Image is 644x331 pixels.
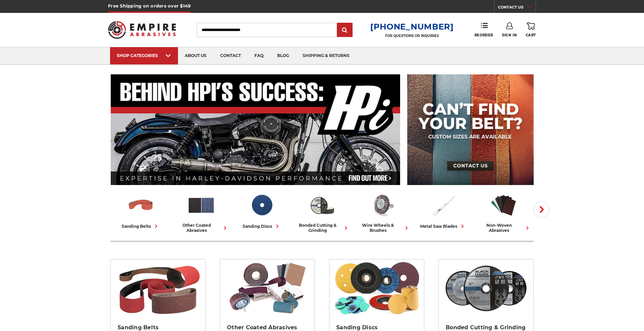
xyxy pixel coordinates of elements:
a: faq [248,47,270,65]
a: blog [270,47,296,65]
h2: Sanding Belts [118,324,198,331]
a: wire wheels & brushes [355,191,410,233]
p: FOR QUESTIONS OR INQUIRIES [370,34,454,38]
img: Metal Saw Blades [429,191,457,219]
span: Reorder [475,33,493,37]
div: sanding belts [122,223,160,230]
img: Sanding Discs [333,259,421,317]
button: Next [533,201,550,218]
img: Bonded Cutting & Grinding [308,191,336,219]
span: Cart [526,33,536,37]
img: Sanding Belts [127,191,155,219]
a: [PHONE_NUMBER] [370,22,454,32]
div: metal saw blades [420,223,466,230]
a: sanding discs [234,191,289,230]
a: other coated abrasives [174,191,229,233]
div: other coated abrasives [174,223,229,233]
a: contact [213,47,248,65]
a: Cart [526,22,536,37]
img: Banner for an interview featuring Horsepower Inc who makes Harley performance upgrades featured o... [111,74,400,185]
h2: Bonded Cutting & Grinding [446,324,526,331]
div: sanding discs [243,223,281,230]
div: non-woven abrasives [476,223,531,233]
a: about us [178,47,213,65]
div: SHOP CATEGORIES [117,53,171,58]
a: CONTACT US [498,3,536,13]
a: Reorder [475,22,493,37]
img: Bonded Cutting & Grinding [442,259,530,317]
img: Empire Abrasives [108,17,176,43]
h2: Other Coated Abrasives [227,324,308,331]
img: Non-woven Abrasives [489,191,518,219]
a: shipping & returns [296,47,356,65]
img: Wire Wheels & Brushes [369,191,397,219]
input: Submit [338,23,352,37]
h2: Sanding Discs [336,324,417,331]
img: Other Coated Abrasives [223,259,311,317]
img: Sanding Discs [248,191,276,219]
img: Other Coated Abrasives [187,191,215,219]
img: promo banner for custom belts. [407,74,534,185]
div: wire wheels & brushes [355,223,410,233]
a: non-woven abrasives [476,191,531,233]
div: bonded cutting & grinding [294,223,350,233]
a: sanding belts [113,191,168,230]
a: metal saw blades [415,191,470,230]
a: bonded cutting & grinding [294,191,350,233]
span: Sign In [502,33,517,37]
img: Sanding Belts [114,259,202,317]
